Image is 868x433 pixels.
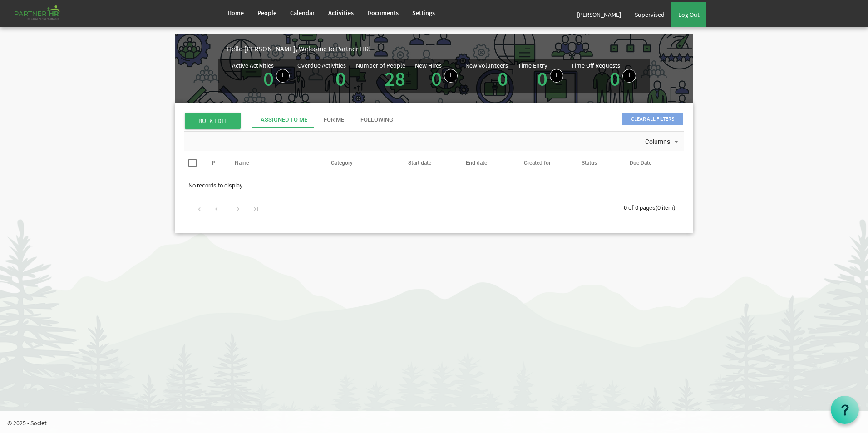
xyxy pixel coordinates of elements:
span: Status [582,160,597,166]
div: New Hires [415,62,442,69]
div: Total number of active people in Partner HR [356,62,408,89]
span: Name [235,160,249,166]
a: 0 [335,66,346,91]
div: Go to previous page [210,202,222,215]
div: People hired in the last 7 days [415,62,458,89]
span: Home [227,9,244,17]
div: Go to last page [250,202,262,215]
span: Settings [412,9,435,17]
div: Time Entry [518,62,547,69]
span: BULK EDIT [185,113,241,129]
div: Columns [643,132,682,151]
span: Documents [367,9,399,17]
div: Assigned To Me [261,116,307,124]
span: Due Date [630,160,651,166]
div: Number of People [356,62,405,69]
a: 28 [385,66,405,91]
a: 0 [263,66,274,91]
div: Number of active Activities in Partner HR [232,62,290,89]
span: People [257,9,276,17]
p: © 2025 - Societ [7,418,868,428]
div: Volunteer hired in the last 7 days [465,62,510,89]
a: 0 [498,66,508,91]
div: tab-header [252,112,752,128]
a: 0 [537,66,547,91]
a: Create a new time off request [622,69,636,83]
div: Overdue Activities [297,62,346,69]
div: 0 of 0 pages (0 item) [624,197,684,216]
button: Columns [643,136,682,148]
a: Supervised [628,2,671,27]
div: Following [360,116,393,124]
a: 0 [610,66,620,91]
a: Add new person to Partner HR [444,69,458,83]
div: Active Activities [232,62,274,69]
div: Number of Time Entries [518,62,563,89]
span: P [212,160,216,166]
span: Supervised [635,10,665,19]
span: Calendar [290,9,315,17]
span: Category [331,160,353,166]
a: Log Out [671,2,706,27]
a: 0 [431,66,442,91]
a: Create a new Activity [276,69,290,83]
div: Number of active time off requests [571,62,636,89]
span: Created for [524,160,551,166]
div: Go to first page [192,202,205,215]
div: Go to next page [232,202,244,215]
span: Activities [328,9,354,17]
div: Time Off Requests [571,62,620,69]
div: For Me [324,116,344,124]
div: Hello [PERSON_NAME], Welcome to Partner HR! [227,44,693,54]
span: Clear all filters [622,113,683,125]
span: (0 item) [656,204,676,211]
span: Columns [644,136,671,148]
span: 0 of 0 pages [624,204,656,211]
span: Start date [408,160,431,166]
td: No records to display [184,177,684,194]
a: [PERSON_NAME] [570,2,628,27]
span: End date [466,160,487,166]
div: Activities assigned to you for which the Due Date is passed [297,62,348,89]
a: Log hours [550,69,563,83]
div: New Volunteers [465,62,508,69]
